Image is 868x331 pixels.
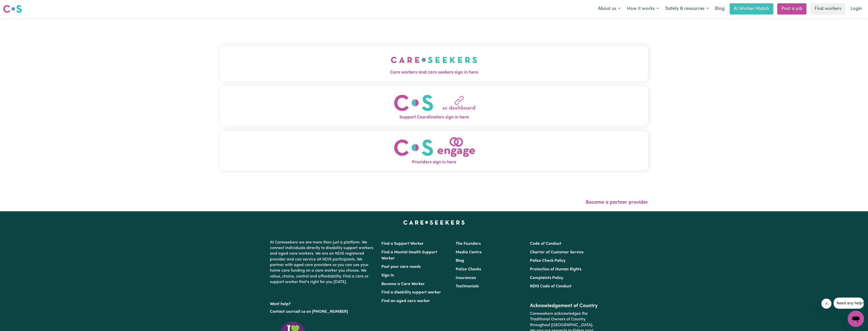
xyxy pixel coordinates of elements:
[381,282,425,286] a: Become a Care Worker
[381,242,424,246] a: Find a Support Worker
[810,3,845,14] a: Find workers
[294,310,348,314] a: call us on [PHONE_NUMBER]
[530,259,565,263] a: Police Check Policy
[530,242,561,246] a: Code of Conduct
[777,3,806,14] a: Post a job
[381,250,437,260] a: Find a Mental Health Support Worker
[220,131,648,171] button: Providers sign in here
[847,3,865,14] a: Login
[381,265,421,269] a: Post your care needs
[456,284,479,288] a: Testimonials
[595,4,624,14] button: About us
[530,267,581,271] a: Protection of Human Rights
[624,4,662,14] button: How it works
[530,284,571,288] a: NDIS Code of Conduct
[821,299,832,309] iframe: Close message
[456,242,481,246] a: The Founders
[456,267,481,271] a: Police Checks
[3,4,22,13] img: Careseekers logo
[530,250,584,254] a: Charter of Customer Service
[586,200,648,205] a: Become a partner provider
[456,276,476,280] a: Insurances
[220,86,648,126] button: Support Coordinators sign in here
[730,3,773,14] a: AI Worker Match
[834,298,864,309] iframe: Message from company
[381,299,430,303] a: Find an aged care worker
[270,238,375,287] p: At Careseekers we are more than just a platform. We connect individuals directly to disability su...
[381,290,441,294] a: Find a disability support worker
[220,45,648,81] button: Care workers and care seekers sign in here
[403,220,465,224] a: Careseekers home page
[220,69,648,76] span: Care workers and care seekers sign in here
[270,310,290,314] a: Contact us
[530,303,598,309] h2: Acknowledgement of Country
[456,259,464,263] a: Blog
[220,159,648,166] span: Providers sign in here
[220,114,648,121] span: Support Coordinators sign in here
[381,273,394,277] a: Sign In
[662,4,712,14] button: Safety & resources
[848,311,864,327] iframe: Button to launch messaging window
[712,3,728,14] a: Blog
[456,250,482,254] a: Media Centre
[270,307,375,317] p: or
[3,4,31,8] span: Need any help?
[270,299,375,307] p: Want help?
[530,276,563,280] a: Complaints Policy
[3,3,22,15] a: Careseekers logo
